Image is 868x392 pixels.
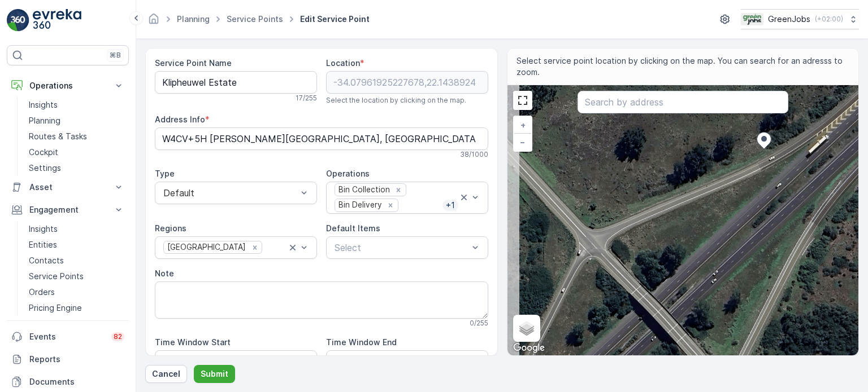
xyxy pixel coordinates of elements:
a: Insights [24,221,129,237]
p: 0 / 255 [470,319,488,328]
p: Operations [29,80,106,91]
div: Remove Bin Delivery [384,200,397,210]
img: logo_light-DOdMpM7g.png [33,9,81,32]
a: Events82 [7,325,129,348]
label: Note [155,268,174,278]
div: Remove Mossel Bay [249,243,261,253]
p: Settings [29,162,61,174]
img: Google [510,341,548,355]
label: Operations [326,169,370,178]
div: Bin Delivery [335,199,384,211]
p: Cockpit [29,147,58,158]
div: [GEOGRAPHIC_DATA] [164,241,248,253]
p: Asset [29,182,106,193]
p: Planning [29,115,60,126]
p: Insights [29,99,58,111]
a: Service Points [227,14,283,24]
p: Submit [201,368,228,380]
a: Contacts [24,253,129,268]
p: Select [335,241,468,254]
span: Edit Service Point [298,14,372,25]
p: 17 / 255 [296,94,317,103]
input: Search by address [578,91,788,113]
a: Entities [24,237,129,253]
a: Layers [514,316,539,341]
label: Time Window Start [155,337,231,347]
a: Insights [24,97,129,113]
label: Location [326,58,360,68]
p: ⌘B [110,51,121,60]
button: Engagement [7,199,129,221]
p: Routes & Tasks [29,131,87,142]
a: Planning [177,14,210,24]
p: Entities [29,239,57,250]
span: Select service point location by clicking on the map. You can search for an adresss to zoom. [517,55,850,78]
a: Zoom In [514,117,531,134]
a: Settings [24,160,129,176]
a: Orders [24,284,129,300]
label: Time Window End [326,337,397,347]
a: Open this area in Google Maps (opens a new window) [510,341,548,355]
label: Address Info [155,114,205,124]
p: Documents [29,376,124,387]
span: Select the location by clicking on the map. [326,96,466,105]
p: Events [29,331,105,342]
a: Zoom Out [514,134,531,151]
p: Orders [29,287,55,298]
p: + 1 [445,200,456,211]
a: Service Points [24,268,129,284]
p: Engagement [29,204,106,215]
p: GreenJobs [768,14,810,25]
p: Service Points [29,271,84,282]
a: Cockpit [24,144,129,160]
a: Routes & Tasks [24,129,129,144]
button: Operations [7,74,129,97]
label: Default Items [326,223,380,233]
label: Regions [155,223,186,233]
label: Service Point Name [155,58,232,68]
button: GreenJobs(+02:00) [741,9,859,29]
button: Asset [7,176,129,199]
div: Remove Bin Collection [392,185,405,195]
p: Pricing Engine [29,302,82,314]
img: logo [7,9,29,32]
p: ( +02:00 ) [815,15,843,24]
a: View Fullscreen [514,92,531,109]
a: Pricing Engine [24,300,129,316]
p: Cancel [152,368,180,380]
span: − [520,137,526,147]
button: Submit [194,365,235,383]
a: Homepage [147,17,160,27]
div: Bin Collection [335,184,392,196]
img: Green_Jobs_Logo.png [741,13,763,25]
p: Contacts [29,255,64,266]
p: 82 [114,332,122,341]
p: Insights [29,223,58,235]
span: + [520,120,526,130]
a: Planning [24,113,129,129]
a: Reports [7,348,129,371]
p: 38 / 1000 [460,150,488,159]
button: Cancel [145,365,187,383]
p: Reports [29,354,124,365]
label: Type [155,169,175,178]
